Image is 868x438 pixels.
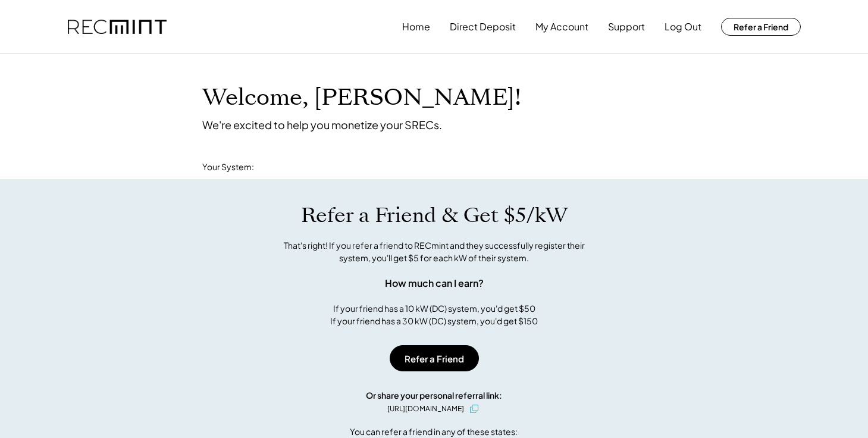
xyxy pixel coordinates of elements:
[68,20,167,35] img: recmint-logotype%403x.png
[366,389,502,402] div: Or share your personal referral link:
[450,15,516,39] button: Direct Deposit
[402,15,430,39] button: Home
[665,15,701,39] button: Log Out
[202,161,254,173] div: Your System:
[387,403,464,414] div: [URL][DOMAIN_NAME]
[301,203,568,228] h1: Refer a Friend & Get $5/kW
[385,276,484,290] div: How much can I earn?
[330,302,538,327] div: If your friend has a 10 kW (DC) system, you'd get $50 If your friend has a 30 kW (DC) system, you...
[202,118,442,132] div: We're excited to help you monetize your SRECs.
[535,15,588,39] button: My Account
[721,18,801,36] button: Refer a Friend
[202,84,521,112] h1: Welcome, [PERSON_NAME]!
[467,402,481,416] button: click to copy
[390,345,479,371] button: Refer a Friend
[271,239,598,264] div: That's right! If you refer a friend to RECmint and they successfully register their system, you'l...
[608,15,645,39] button: Support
